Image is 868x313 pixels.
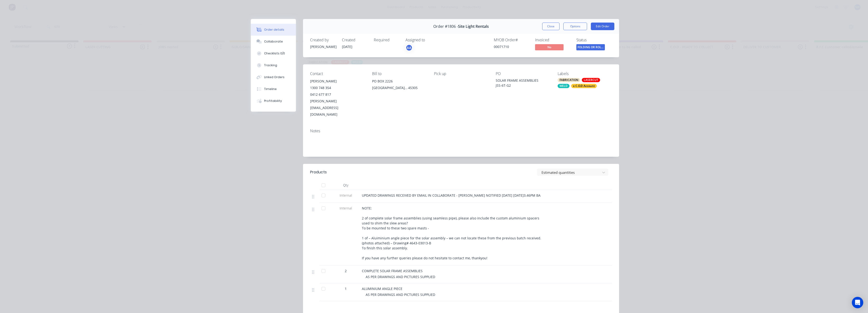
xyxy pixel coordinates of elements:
[310,98,364,118] div: [PERSON_NAME][EMAIL_ADDRESS][DOMAIN_NAME]
[310,44,336,49] div: [PERSON_NAME]
[310,71,364,76] div: Contact
[264,99,282,103] div: Profitability
[362,193,541,198] span: UPDATED DRAWINGS RECEIVED BY EMAIL IN COLLABORATE - [PERSON_NAME] NOTIFIED [DATE] [DATE]3.46PM BA
[362,206,542,260] span: NOTE: 2 of complete solar frame assemblies (using seamless pipe), please also include the custom ...
[366,275,435,279] span: AS PER DRAWINGS AND PICTURES SUPPLIED
[576,44,605,50] span: FOLDING OR ROLL...
[264,63,277,67] div: Tracking
[372,71,426,76] div: Bill to
[576,38,612,42] div: Status
[372,78,426,85] div: PO BOX 2226
[591,23,614,30] button: Edit Order
[310,169,327,175] div: Products
[342,44,352,49] span: [DATE]
[576,44,605,51] button: FOLDING OR ROLL...
[458,24,489,29] span: Site Light Rentals
[571,84,597,88] div: x C.O.D Account
[433,24,458,29] span: Order #1806 -
[310,129,612,133] div: Notes
[264,87,277,91] div: Timeline
[333,206,358,211] span: Internal
[535,38,571,42] div: Invoiced
[542,23,560,30] button: Close
[496,71,550,76] div: PO
[310,85,364,91] div: 1300 748 354
[494,38,529,42] div: MYOB Order #
[374,38,400,42] div: Required
[558,84,569,88] div: WELD
[264,75,285,79] div: Linked Orders
[558,71,612,76] div: Labels
[264,39,283,44] div: Collaborate
[494,44,529,49] div: 00071710
[582,78,600,82] div: LASERCUT
[558,78,580,82] div: FABRICATION
[362,269,423,273] span: COMPLETE SOLAR FRAME ASSEMBLIES
[852,297,863,308] div: Open Intercom Messenger
[372,85,426,91] div: [GEOGRAPHIC_DATA], , 45305
[310,91,364,98] div: 0412 677 817
[333,193,358,198] span: Internal
[406,38,453,42] div: Assigned to
[331,180,360,190] div: Qty
[372,78,426,93] div: PO BOX 2226[GEOGRAPHIC_DATA], , 45305
[434,71,488,76] div: Pick up
[251,47,296,59] button: Checklists 0/0
[535,44,564,50] span: No
[345,268,347,273] span: 2
[264,28,284,32] div: Order details
[406,44,413,51] button: AA
[345,286,347,291] span: 1
[342,38,368,42] div: Created
[310,38,336,42] div: Created by
[251,83,296,95] button: Timeline
[251,59,296,71] button: Tracking
[264,51,285,56] div: Checklists 0/0
[310,78,364,85] div: [PERSON_NAME]
[251,95,296,107] button: Profitability
[496,78,550,88] div: SOLAR FRAME ASSEMBLIES JSS-6T-G2
[251,71,296,83] button: Linked Orders
[310,78,364,118] div: [PERSON_NAME]1300 748 3540412 677 817[PERSON_NAME][EMAIL_ADDRESS][DOMAIN_NAME]
[251,36,296,47] button: Collaborate
[362,286,402,291] span: ALUMINIUM ANGLE PIECE
[563,23,587,30] button: Options
[366,292,435,297] span: AS PER DRAWINGS AND PICTURES SUPPLIED
[251,24,296,36] button: Order details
